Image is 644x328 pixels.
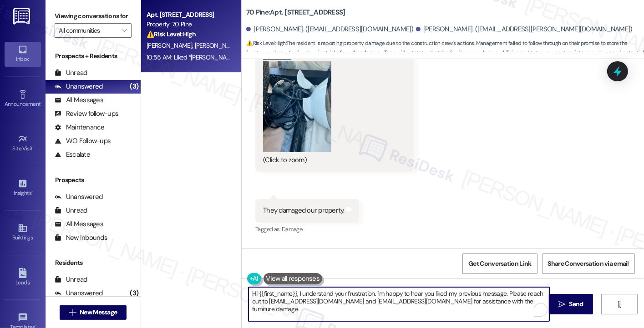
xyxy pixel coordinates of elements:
i:  [69,309,76,316]
div: Residents [46,258,141,268]
a: Inbox [5,42,41,66]
img: ResiDesk Logo [13,8,32,25]
span: Damage [282,225,302,233]
span: • [41,99,42,106]
strong: ⚠️ Risk Level: High [246,40,285,47]
div: Prospects + Residents [46,51,141,61]
div: Apt. [STREET_ADDRESS] [147,10,231,20]
button: Get Conversation Link [462,253,537,274]
span: • [31,189,33,195]
div: (3) [127,286,141,300]
strong: ⚠️ Risk Level: High [147,30,196,38]
div: All Messages [55,95,103,105]
span: : The resident is reporting property damage due to the construction crew's actions. Management fa... [246,39,644,68]
textarea: To enrich screen reader interactions, please activate Accessibility in Grammarly extension settings [248,287,549,321]
i:  [616,301,623,308]
span: • [33,144,34,150]
button: New Message [60,305,127,320]
div: (3) [127,80,141,94]
i:  [558,301,565,308]
span: Share Conversation via email [548,259,629,268]
span: New Message [80,308,117,317]
div: Property: 70 Pine [147,20,231,29]
div: Unanswered [55,192,103,202]
button: Send [549,294,593,314]
div: Unread [55,68,87,78]
input: All communities [59,23,117,38]
i:  [122,27,127,34]
div: Unanswered [55,288,103,298]
div: All Messages [55,219,103,229]
span: Send [569,299,583,309]
span: [PERSON_NAME] [195,41,240,50]
div: Escalate [55,150,90,159]
div: [PERSON_NAME]. ([EMAIL_ADDRESS][DOMAIN_NAME]) [246,25,414,34]
div: They damaged our property. [263,206,345,215]
div: Unanswered [55,82,103,91]
label: Viewing conversations for [55,9,132,23]
div: Unread [55,206,87,215]
a: Insights • [5,176,41,200]
div: Review follow-ups [55,109,118,119]
span: [PERSON_NAME] [147,41,195,50]
div: (Click to zoom) [263,155,399,165]
span: Get Conversation Link [468,259,531,268]
a: Buildings [5,220,41,245]
a: Site Visit • [5,131,41,156]
div: Prospects [46,175,141,185]
a: Leads [5,265,41,290]
button: Zoom image [263,61,331,152]
div: Tagged as: [255,223,359,236]
div: Maintenance [55,123,105,132]
div: Unread [55,275,87,284]
div: [PERSON_NAME]. ([EMAIL_ADDRESS][PERSON_NAME][DOMAIN_NAME]) [416,25,633,34]
button: Share Conversation via email [542,253,635,274]
div: New Inbounds [55,233,107,243]
div: WO Follow-ups [55,136,111,146]
b: 70 Pine: Apt. [STREET_ADDRESS] [246,8,345,17]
